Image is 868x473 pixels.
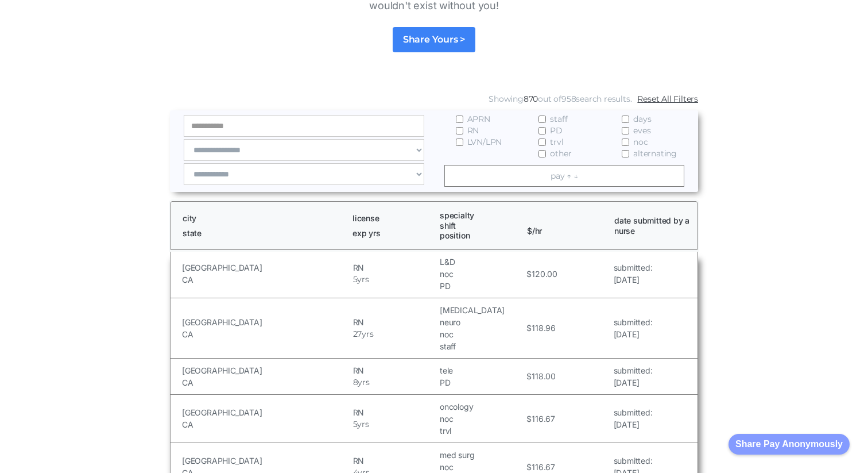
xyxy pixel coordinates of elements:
[467,125,479,136] span: RN
[532,322,556,334] h5: 118.96
[352,213,429,224] h1: license
[440,230,517,241] h1: position
[614,262,653,274] h5: submitted:
[362,328,373,340] h5: yrs
[532,413,555,425] h5: 116.67
[538,139,546,146] input: trvl
[440,413,524,425] h5: noc
[614,376,653,389] h5: [DATE]
[440,221,517,231] h1: shift
[440,340,524,352] h5: staff
[353,274,358,286] h5: 5
[614,328,653,340] h5: [DATE]
[550,125,563,136] span: PD
[182,418,350,430] h5: CA
[614,406,653,418] h5: submitted:
[358,376,369,389] h5: yrs
[170,90,698,192] form: Email Form
[353,418,358,430] h5: 5
[182,364,350,376] h5: [GEOGRAPHIC_DATA]
[532,370,556,382] h5: 118.00
[622,150,629,157] input: alternating
[622,139,629,146] input: noc
[538,150,546,157] input: other
[456,139,463,146] input: LVN/LPN
[550,113,567,125] span: staff
[561,94,576,104] span: 958
[467,113,490,125] span: APRN
[440,280,524,292] h5: PD
[550,136,563,148] span: trvl
[622,127,629,134] input: eves
[614,455,653,467] h5: submitted:
[614,262,653,286] a: submitted:[DATE]
[182,262,350,274] h5: [GEOGRAPHIC_DATA]
[526,322,532,334] h5: $
[440,256,524,268] h5: L&D
[440,364,524,376] h5: tele
[357,274,369,286] h5: yrs
[182,455,350,467] h5: [GEOGRAPHIC_DATA]
[440,268,524,280] h5: noc
[182,316,350,328] h5: [GEOGRAPHIC_DATA]
[614,274,653,286] h5: [DATE]
[353,455,437,467] h5: RN
[622,116,629,123] input: days
[182,406,350,418] h5: [GEOGRAPHIC_DATA]
[614,316,653,340] a: submitted:[DATE]
[526,461,532,473] h5: $
[633,136,648,148] span: noc
[357,418,369,430] h5: yrs
[538,127,546,134] input: PD
[393,27,475,52] a: Share Yours >
[440,210,517,221] h1: specialty
[440,449,524,461] h5: med surg
[440,425,524,437] h5: trvl
[352,228,429,239] h1: exp yrs
[183,213,342,224] h1: city
[637,93,698,105] a: Reset All Filters
[467,136,502,148] span: LVN/LPN
[353,376,358,389] h5: 8
[489,93,631,105] div: Showing out of search results.
[182,328,350,340] h5: CA
[614,316,653,328] h5: submitted:
[456,116,463,123] input: APRN
[614,364,653,376] h5: submitted:
[526,413,532,425] h5: $
[353,316,437,328] h5: RN
[440,401,524,413] h5: oncology
[353,262,437,274] h5: RN
[527,216,604,236] h1: $/hr
[633,113,651,125] span: days
[614,418,653,430] h5: [DATE]
[353,364,437,376] h5: RN
[728,434,850,455] button: Share Pay Anonymously
[524,94,538,104] span: 870
[183,228,342,239] h1: state
[353,328,362,340] h5: 27
[532,461,555,473] h5: 116.67
[440,376,524,389] h5: PD
[456,127,463,134] input: RN
[440,328,524,340] h5: noc
[444,165,685,187] a: pay ↑ ↓
[614,364,653,389] a: submitted:[DATE]
[182,274,350,286] h5: CA
[440,304,524,328] h5: [MEDICAL_DATA] neuro
[532,268,557,280] h5: 120.00
[182,376,350,389] h5: CA
[440,461,524,473] h5: noc
[633,125,650,136] span: eves
[614,406,653,430] a: submitted:[DATE]
[614,216,691,236] h1: date submitted by a nurse
[550,148,571,159] span: other
[526,370,532,382] h5: $
[538,116,546,123] input: staff
[353,406,437,418] h5: RN
[526,268,532,280] h5: $
[633,148,677,159] span: alternating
